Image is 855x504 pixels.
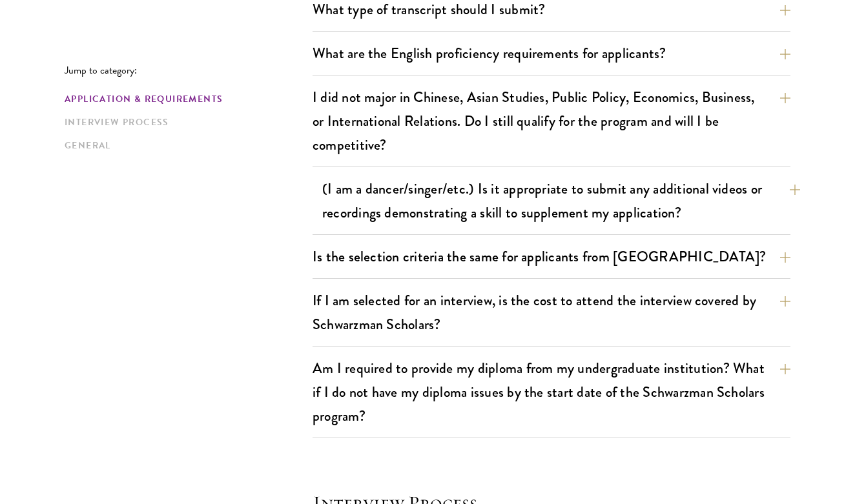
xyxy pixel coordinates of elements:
[313,286,790,339] button: If I am selected for an interview, is the cost to attend the interview covered by Schwarzman Scho...
[313,242,790,271] button: Is the selection criteria the same for applicants from [GEOGRAPHIC_DATA]?
[65,92,305,106] a: Application & Requirements
[313,39,790,68] button: What are the English proficiency requirements for applicants?
[313,354,790,430] button: Am I required to provide my diploma from my undergraduate institution? What if I do not have my d...
[313,83,790,159] button: I did not major in Chinese, Asian Studies, Public Policy, Economics, Business, or International R...
[65,65,313,76] p: Jump to category:
[65,139,305,152] a: General
[322,174,800,227] button: (I am a dancer/singer/etc.) Is it appropriate to submit any additional videos or recordings demon...
[65,116,305,129] a: Interview Process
